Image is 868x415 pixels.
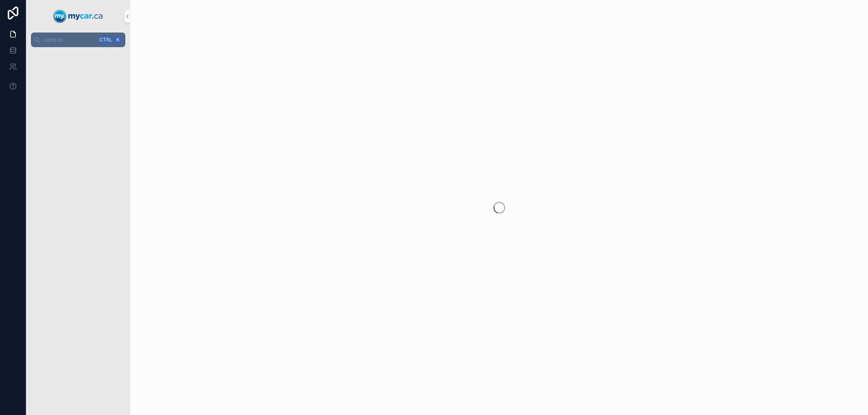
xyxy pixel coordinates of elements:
[31,33,125,47] button: Jump to...CtrlK
[44,37,95,43] span: Jump to...
[26,47,130,62] div: scrollable content
[115,37,121,43] span: K
[98,36,113,44] span: Ctrl
[53,10,103,23] img: App logo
